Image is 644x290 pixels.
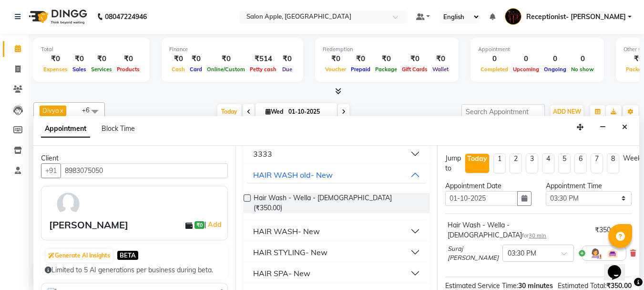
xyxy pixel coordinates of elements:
div: 3333 [253,148,272,160]
span: BETA [117,251,138,260]
span: Wed [263,108,286,115]
button: 3333 [247,145,426,162]
span: Completed [478,66,511,73]
span: 30 min [529,232,546,239]
div: ₹0 [373,54,399,64]
span: ₹350.00 [595,225,620,235]
span: Estimated Service Time: [445,281,518,290]
div: ₹0 [323,54,348,64]
div: ₹0 [89,54,114,64]
button: HAIR SPA- New [247,265,426,282]
a: Add [206,219,223,230]
div: [PERSON_NAME] [49,218,128,232]
span: Block Time [102,124,135,133]
div: Appointment [478,45,596,54]
div: ₹0 [348,54,373,64]
div: Jump to [445,153,461,173]
div: HAIR WASH- New [253,226,320,237]
li: 2 [510,153,522,173]
div: HAIR WASH old- New [253,169,333,181]
li: 3 [526,153,538,173]
div: ₹0 [70,54,89,64]
li: 8 [607,153,619,173]
button: Close [618,120,632,135]
span: Appointment [41,120,90,138]
div: Today [467,154,487,164]
img: avatar [54,190,82,218]
div: 0 [511,54,542,64]
span: Suraj [PERSON_NAME] [448,244,499,263]
span: Cash [169,66,187,73]
input: yyyy-mm-dd [445,191,517,206]
div: ₹0 [187,54,204,64]
div: Finance [169,45,296,54]
span: Due [280,66,295,73]
span: Package [373,66,399,73]
span: ₹0 [194,221,204,229]
button: Generate AI Insights [46,249,112,262]
span: ₹350.00 [606,281,632,290]
span: Hair Wash - Wella - [DEMOGRAPHIC_DATA] (₹350.00) [254,193,422,213]
button: +91 [41,163,61,178]
span: 30 minutes [518,281,553,290]
span: ADD NEW [553,108,581,115]
a: x [59,107,63,114]
div: ₹514 [247,54,279,64]
button: HAIR WASH old- New [247,166,426,183]
div: ₹0 [169,54,187,64]
div: Redemption [323,45,451,54]
img: Receptionist- Sayali [505,8,521,25]
button: HAIR STYLING- New [247,244,426,261]
div: Hair Wash - Wella - [DEMOGRAPHIC_DATA] [448,220,591,240]
span: Ongoing [542,66,569,73]
input: 2025-10-01 [286,105,333,119]
div: Appointment Time [546,181,632,191]
span: Petty cash [247,66,279,73]
div: ₹0 [399,54,430,64]
span: Receptionist- [PERSON_NAME] [526,12,626,22]
span: Upcoming [511,66,542,73]
div: ₹0 [204,54,247,64]
div: ₹0 [114,54,142,64]
span: +6 [82,106,97,114]
span: Expenses [41,66,70,73]
img: logo [24,3,90,30]
span: Products [114,66,142,73]
b: 08047224946 [105,3,147,30]
img: Interior.png [607,247,618,259]
span: Services [89,66,114,73]
span: Divya [42,107,59,114]
small: for [522,232,546,239]
div: HAIR SPA- New [253,268,310,279]
li: 6 [574,153,587,173]
div: Total [41,45,142,54]
div: Appointment Date [445,181,531,191]
span: Card [187,66,204,73]
span: Sales [70,66,89,73]
span: Prepaid [348,66,373,73]
input: Search Appointment [461,104,545,119]
iframe: chat widget [604,252,634,280]
div: 0 [569,54,596,64]
span: Voucher [323,66,348,73]
button: HAIR WASH- New [247,223,426,240]
img: Hairdresser.png [590,247,601,259]
div: Client [41,153,228,163]
li: 5 [558,153,571,173]
li: 7 [591,153,603,173]
span: Estimated Total: [558,281,606,290]
div: 0 [542,54,569,64]
li: 4 [542,153,554,173]
span: Online/Custom [204,66,247,73]
span: Gift Cards [399,66,430,73]
span: Today [217,104,241,119]
span: Wallet [430,66,451,73]
div: ₹0 [41,54,70,64]
input: Search by Name/Mobile/Email/Code [61,163,228,178]
button: ADD NEW [551,105,583,118]
div: Limited to 5 AI generations per business during beta. [45,265,224,275]
span: | [204,219,223,230]
div: HAIR STYLING- New [253,247,327,258]
div: 0 [478,54,511,64]
span: No show [569,66,596,73]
